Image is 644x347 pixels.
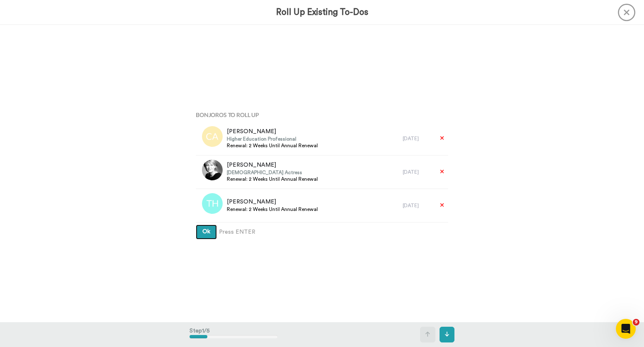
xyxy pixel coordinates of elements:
[227,169,318,176] span: [DEMOGRAPHIC_DATA] Actress
[403,135,432,142] div: [DATE]
[202,126,223,147] img: ca.png
[219,228,255,236] span: Press ENTER
[276,7,368,17] h3: Roll Up Existing To-Dos
[403,202,432,209] div: [DATE]
[227,142,318,149] span: Renewal: 2 Weeks Until Annual Renewal
[227,161,318,169] span: [PERSON_NAME]
[196,112,448,118] h4: Bonjoros To Roll Up
[616,319,636,339] iframe: Intercom live chat
[190,323,278,347] div: Step 1 / 5
[633,319,639,325] span: 9
[227,206,318,213] span: Renewal: 2 Weeks Until Annual Renewal
[403,169,432,175] div: [DATE]
[227,176,318,182] span: Renewal: 2 Weeks Until Annual Renewal
[202,193,223,214] img: th.png
[227,198,318,206] span: [PERSON_NAME]
[196,225,217,239] button: Ok
[202,229,210,235] span: Ok
[227,136,318,142] span: Higher Education Professional
[227,127,318,136] span: [PERSON_NAME]
[202,160,223,180] img: 9a48ceb1-cfff-411b-a2d5-862816c31800.jpg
